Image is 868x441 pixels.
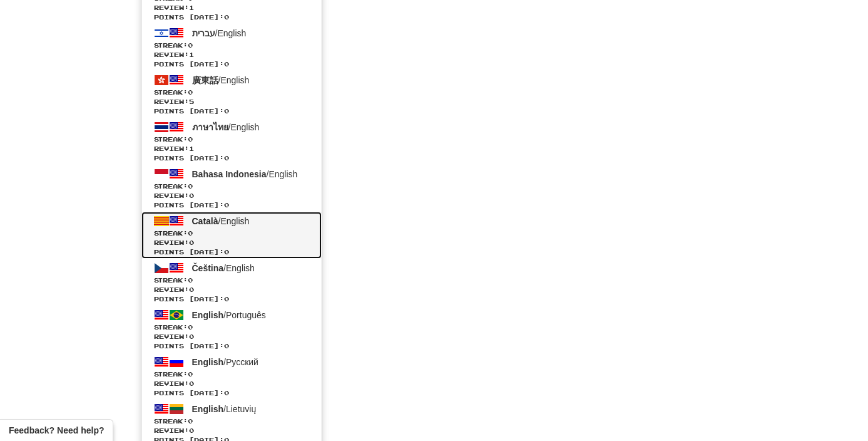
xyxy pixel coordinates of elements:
span: Points [DATE]: 0 [154,247,309,257]
a: 廣東話/EnglishStreak:0 Review:5Points [DATE]:0 [141,71,322,118]
span: English [192,357,224,367]
a: Català/EnglishStreak:0 Review:0Points [DATE]:0 [141,212,322,259]
span: Review: 5 [154,97,309,106]
span: Streak: [154,323,309,332]
span: Bahasa Indonesia [192,169,267,179]
a: English/PortuguêsStreak:0 Review:0Points [DATE]:0 [141,306,322,353]
span: English [192,404,224,414]
span: / Русский [192,357,258,367]
span: / English [192,216,250,226]
span: / Lietuvių [192,404,257,414]
span: / Português [192,310,266,320]
span: Points [DATE]: 0 [154,294,309,304]
a: ภาษาไทย/EnglishStreak:0 Review:1Points [DATE]:0 [141,118,322,165]
span: Review: 1 [154,50,309,60]
span: 0 [188,370,193,378]
span: English [192,310,224,320]
span: / English [192,28,247,38]
span: / English [192,75,250,85]
a: English/РусскийStreak:0 Review:0Points [DATE]:0 [141,353,322,400]
span: Review: 1 [154,144,309,153]
span: Català [192,216,218,226]
span: 0 [188,229,193,237]
span: Streak: [154,229,309,238]
span: Points [DATE]: 0 [154,341,309,351]
span: Review: 0 [154,379,309,388]
span: Points [DATE]: 0 [154,60,309,69]
span: Points [DATE]: 0 [154,13,309,22]
span: Streak: [154,417,309,426]
span: 0 [188,417,193,425]
span: 0 [188,182,193,190]
span: Review: 0 [154,426,309,435]
span: 廣東話 [192,75,218,85]
span: 0 [188,276,193,284]
span: Open feedback widget [9,424,104,437]
span: Streak: [154,370,309,379]
span: / English [192,122,260,132]
span: Points [DATE]: 0 [154,200,309,210]
span: Streak: [154,88,309,97]
span: Streak: [154,276,309,285]
span: 0 [188,88,193,96]
span: Points [DATE]: 0 [154,106,309,116]
span: Streak: [154,182,309,191]
span: Streak: [154,135,309,144]
span: Review: 0 [154,332,309,341]
span: 0 [188,323,193,331]
span: Review: 0 [154,191,309,200]
span: Review: 0 [154,238,309,247]
span: Čeština [192,263,224,273]
a: Bahasa Indonesia/EnglishStreak:0 Review:0Points [DATE]:0 [141,165,322,212]
span: Review: 0 [154,285,309,294]
span: Streak: [154,41,309,50]
span: Review: 1 [154,3,309,13]
a: Čeština/EnglishStreak:0 Review:0Points [DATE]:0 [141,259,322,306]
span: / English [192,263,255,273]
span: עברית [192,28,215,38]
span: ภาษาไทย [192,122,228,132]
span: Points [DATE]: 0 [154,388,309,398]
a: עברית/EnglishStreak:0 Review:1Points [DATE]:0 [141,24,322,71]
span: 0 [188,135,193,143]
span: Points [DATE]: 0 [154,153,309,163]
span: / English [192,169,298,179]
span: 0 [188,41,193,49]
